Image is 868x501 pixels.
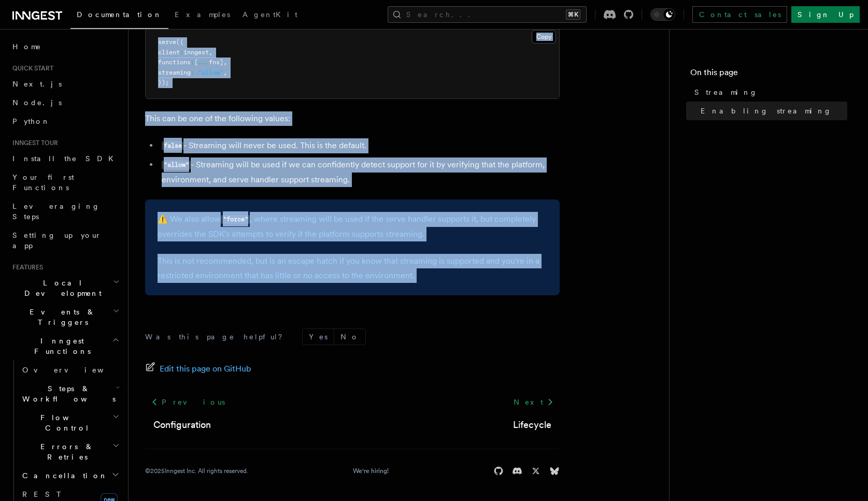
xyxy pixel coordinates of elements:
[18,437,122,466] button: Errors & Retries
[158,38,176,46] span: serve
[692,6,787,23] a: Contact sales
[176,38,183,46] span: ({
[12,202,100,221] span: Leveraging Steps
[162,161,191,169] code: "allow"
[694,87,758,97] span: Streaming
[696,102,847,120] a: Enabling streaming
[194,59,198,66] span: [
[513,418,551,432] a: Lifecycle
[532,30,556,44] button: Copy
[160,362,251,376] span: Edit this page on GitHub
[183,49,209,56] span: inngest
[791,6,860,23] a: Sign Up
[145,332,290,342] p: Was this page helpful?
[243,10,297,19] span: AgentKit
[8,263,43,271] span: Features
[12,231,102,250] span: Setting up your app
[18,466,122,485] button: Cancellation
[12,173,74,192] span: Your first Functions
[8,168,122,197] a: Your first Functions
[223,69,227,76] span: ,
[158,79,169,86] span: });
[18,470,108,481] span: Cancellation
[8,332,122,361] button: Inngest Functions
[8,93,122,112] a: Node.js
[153,418,211,432] a: Configuration
[191,59,194,66] span: :
[8,149,122,168] a: Install the SDK
[168,3,236,28] a: Examples
[8,336,112,356] span: Inngest Functions
[209,59,223,66] span: fns]
[8,226,122,255] a: Setting up your app
[145,393,231,411] a: Previous
[18,361,122,379] a: Overview
[8,197,122,226] a: Leveraging Steps
[159,138,560,153] li: - Streaming will never be used. This is the default.
[12,41,41,52] span: Home
[12,117,50,125] span: Python
[221,215,250,224] code: "force"
[12,154,120,163] span: Install the SDK
[77,10,162,19] span: Documentation
[701,106,832,116] span: Enabling streaming
[162,141,183,150] code: false
[158,59,191,66] span: functions
[650,8,675,21] button: Toggle dark mode
[22,366,129,374] span: Overview
[8,274,122,303] button: Local Development
[8,75,122,93] a: Next.js
[8,278,113,298] span: Local Development
[158,49,180,56] span: client
[158,212,547,241] p: ⚠️ We also allow , where streaming will be used if the serve handler supports it, but completely ...
[8,139,58,147] span: Inngest tour
[145,362,251,376] a: Edit this page on GitHub
[158,254,547,283] p: This is not recommended, but is an escape hatch if you know that streaming is supported and you'r...
[180,49,183,56] span: :
[388,6,587,23] button: Search...⌘K
[8,307,113,327] span: Events & Triggers
[12,98,62,107] span: Node.js
[353,467,389,475] a: We're hiring!
[198,69,223,76] span: "allow"
[507,393,560,411] a: Next
[18,412,112,433] span: Flow Control
[236,3,304,28] a: AgentKit
[223,59,227,66] span: ,
[690,83,847,102] a: Streaming
[191,69,194,76] span: :
[70,3,168,29] a: Documentation
[18,441,112,462] span: Errors & Retries
[690,66,847,83] h4: On this page
[18,379,122,408] button: Steps & Workflows
[8,37,122,56] a: Home
[566,9,580,20] kbd: ⌘K
[159,158,560,187] li: - Streaming will be used if we can confidently detect support for it by verifying that the platfo...
[158,69,191,76] span: streaming
[18,408,122,437] button: Flow Control
[8,64,53,73] span: Quick start
[198,59,209,66] span: ...
[209,49,212,56] span: ,
[334,329,365,345] button: No
[18,383,116,404] span: Steps & Workflows
[303,329,334,345] button: Yes
[145,467,248,475] div: © 2025 Inngest Inc. All rights reserved.
[8,303,122,332] button: Events & Triggers
[12,80,62,88] span: Next.js
[145,111,560,126] p: This can be one of the following values:
[175,10,230,19] span: Examples
[8,112,122,131] a: Python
